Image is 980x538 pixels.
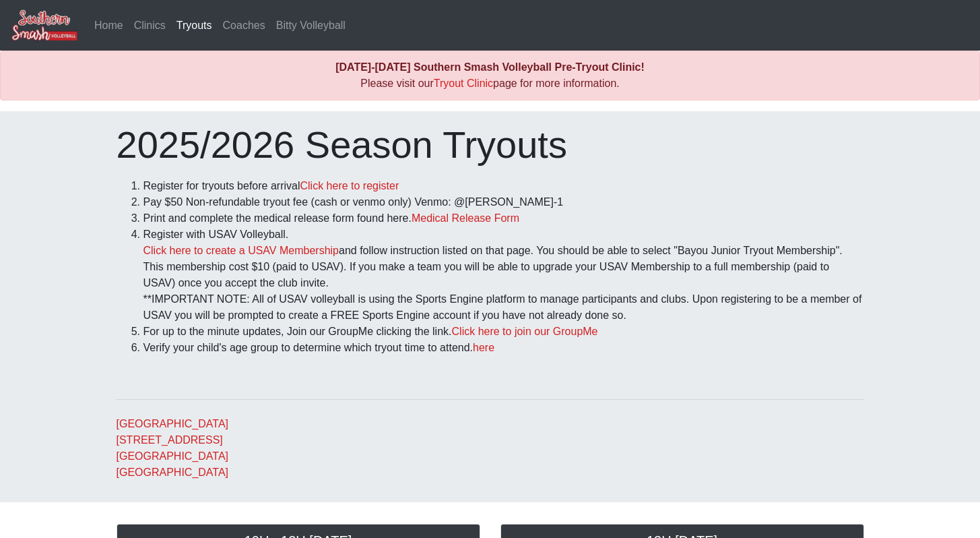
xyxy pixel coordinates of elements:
a: Click here to register [300,180,399,191]
a: Clinics [129,12,171,39]
li: For up to the minute updates, Join our GroupMe clicking the link. [143,324,864,340]
img: Southern Smash Volleyball [11,9,78,42]
li: Pay $50 Non-refundable tryout fee (cash or venmo only) Venmo: @[PERSON_NAME]-1 [143,194,864,210]
a: Bitty Volleyball [271,12,351,39]
li: Register with USAV Volleyball. and follow instruction listed on that page. You should be able to ... [143,227,864,324]
a: Medical Release Form [412,212,519,224]
b: [DATE]-[DATE] Southern Smash Volleyball Pre-Tryout Clinic! [335,61,645,73]
a: here [473,342,494,353]
a: Home [89,12,129,39]
a: Tryout Clinic [434,78,493,89]
li: Verify your child's age group to determine which tryout time to attend. [143,340,864,356]
a: Coaches [218,12,271,39]
h1: 2025/2026 Season Tryouts [117,122,864,167]
a: Click here to join our GroupMe [452,326,598,337]
li: Print and complete the medical release form found here. [143,210,864,227]
a: [GEOGRAPHIC_DATA][STREET_ADDRESS][GEOGRAPHIC_DATA][GEOGRAPHIC_DATA] [117,418,229,478]
a: Tryouts [171,12,218,39]
a: Click here to create a USAV Membership [143,245,339,256]
li: Register for tryouts before arrival [143,178,864,194]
